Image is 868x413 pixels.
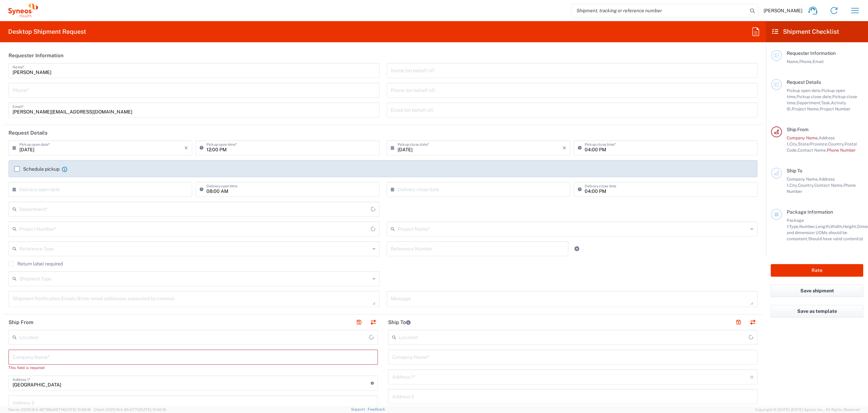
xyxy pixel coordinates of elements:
[787,135,819,140] span: Company Name,
[755,407,860,413] span: Copyright © [DATE]-[DATE] Agistix Inc., All Rights Reserved
[808,236,863,241] span: Should have valid content(s)
[9,52,64,59] h2: Requester Information
[572,244,582,254] a: Add Reference
[771,264,863,277] button: Rate
[787,127,808,132] span: Ship From
[798,141,828,147] span: State/Province,
[792,106,820,111] span: Project Name,
[828,141,845,147] span: Country,
[814,183,844,188] span: Contact Name,
[787,168,802,173] span: Ship To
[787,50,836,56] span: Requester Information
[827,148,856,153] span: Phone Number
[368,407,385,411] a: Feedback
[843,224,857,229] span: Height,
[64,408,91,412] span: [DATE] 10:56:16
[799,224,816,229] span: Number,
[388,319,411,326] h2: Ship To
[14,166,60,172] label: Schedule pickup
[351,407,368,411] a: Support
[94,408,166,412] span: Client: 2025.16.0-8fc0770
[787,209,833,215] span: Package Information
[9,365,378,371] div: This field is required
[771,285,863,297] button: Save shipment
[789,224,799,229] span: Type,
[798,183,814,188] span: Country,
[789,183,798,188] span: City,
[563,142,566,153] i: ×
[821,100,831,105] span: Task,
[9,129,48,136] h2: Request Details
[816,224,830,229] span: Length,
[813,59,824,64] span: Email
[820,106,851,111] span: Project Number
[797,94,832,99] span: Pickup close date,
[764,7,802,14] span: [PERSON_NAME]
[571,4,748,17] input: Shipment, tracking or reference number
[8,408,91,412] span: Server: 2025.16.0-82789e55714
[787,59,799,64] span: Name,
[787,177,819,182] span: Company Name,
[9,261,63,266] label: Return label required
[798,148,827,153] span: Contact Name,
[830,224,843,229] span: Width,
[9,319,33,326] h2: Ship From
[789,141,798,147] span: City,
[797,100,821,105] span: Department,
[787,88,821,93] span: Pickup open date,
[787,79,821,85] span: Request Details
[799,59,813,64] span: Phone,
[8,28,86,36] h2: Desktop Shipment Request
[787,218,804,229] span: Package 1:
[184,142,188,153] i: ×
[771,305,863,318] button: Save as template
[139,408,166,412] span: [DATE] 10:40:19
[772,28,839,36] h2: Shipment Checklist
